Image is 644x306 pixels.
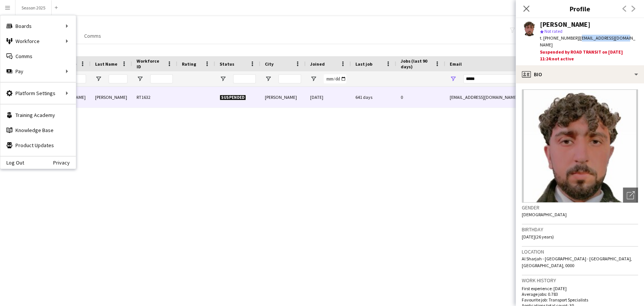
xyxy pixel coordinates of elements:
h3: Location [522,248,638,255]
div: 0 [396,87,445,108]
span: Not rated [544,28,563,34]
input: Email Filter Input [463,74,592,83]
div: [PERSON_NAME] [260,87,306,108]
span: not active [552,56,574,62]
div: [EMAIL_ADDRESS][DOMAIN_NAME] [445,87,596,108]
button: Season 2025 [15,0,52,15]
input: City Filter Input [278,74,301,83]
span: Last job [355,61,372,67]
div: Platform Settings [0,86,76,101]
span: [DATE] (26 years) [522,234,554,240]
span: Email [450,61,462,67]
img: Crew avatar or photo [522,89,638,203]
span: | [EMAIL_ADDRESS][DOMAIN_NAME] [540,35,635,48]
button: Open Filter Menu [265,75,272,82]
div: Boards [0,18,76,34]
div: Open photos pop-in [623,188,638,203]
span: Last Name [95,61,117,67]
h3: Gender [522,204,638,211]
div: Suspended by ROAD TRANSIT on [DATE] 11:24: [540,49,638,62]
p: Favourite job: Transport Specialists [522,297,638,303]
button: Open Filter Menu [450,75,456,82]
h3: Work history [522,277,638,284]
input: Workforce ID Filter Input [150,74,173,83]
a: Log Out [0,160,24,166]
span: Al Sharjah - [GEOGRAPHIC_DATA] - [GEOGRAPHIC_DATA], [GEOGRAPHIC_DATA], 0000 [522,256,632,268]
span: Rating [182,61,196,67]
div: [PERSON_NAME] [540,21,590,28]
button: Open Filter Menu [220,75,226,82]
span: Jobs (last 90 days) [401,58,432,69]
input: Joined Filter Input [324,74,346,83]
button: Open Filter Menu [137,75,143,82]
input: Status Filter Input [233,74,256,83]
span: t. [PHONE_NUMBER] [540,35,579,41]
span: [DEMOGRAPHIC_DATA] [522,212,567,217]
span: Status [220,61,234,67]
span: Comms [84,32,101,39]
div: RT1632 [132,87,177,108]
div: [DATE] [306,87,351,108]
h3: Birthday [522,226,638,233]
span: Joined [310,61,325,67]
h3: Profile [516,4,644,14]
a: Training Academy [0,108,76,123]
input: First Name Filter Input [67,74,86,83]
p: First experience: [DATE] [522,286,638,291]
a: Knowledge Base [0,123,76,138]
p: Average jobs: 0.783 [522,291,638,297]
input: Last Name Filter Input [109,74,128,83]
a: Privacy [53,160,76,166]
div: [PERSON_NAME] [91,87,132,108]
div: Pay [0,64,76,79]
span: Suspended [220,95,246,100]
button: Open Filter Menu [95,75,102,82]
a: Comms [81,31,104,41]
span: Workforce ID [137,58,164,69]
button: Open Filter Menu [310,75,317,82]
a: Comms [0,49,76,64]
a: Product Updates [0,138,76,153]
div: Workforce [0,34,76,49]
div: Bio [516,65,644,83]
span: City [265,61,274,67]
div: 641 days [351,87,396,108]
